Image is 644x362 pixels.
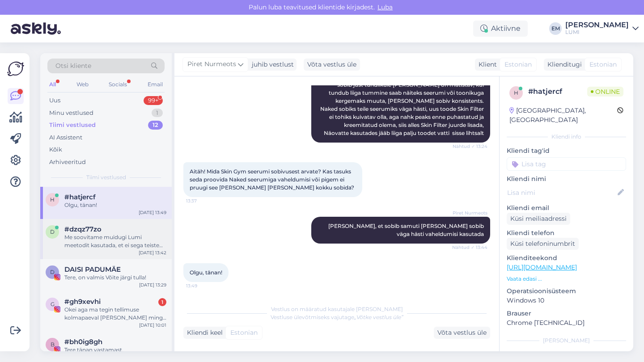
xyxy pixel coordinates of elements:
[507,213,570,225] div: Küsi meiliaadressi
[509,106,617,125] div: [GEOGRAPHIC_DATA], [GEOGRAPHIC_DATA]
[7,60,24,77] img: Askly Logo
[375,3,395,11] span: Luba
[354,314,403,320] i: „Võtke vestlus üle”
[507,174,626,184] p: Kliendi nimi
[248,60,294,69] div: juhib vestlust
[51,301,55,307] span: g
[64,298,101,306] span: #gh9xevhi
[507,275,626,283] p: Vaata edasi ...
[186,282,220,289] span: 13:49
[139,249,166,256] div: [DATE] 13:42
[504,60,532,69] span: Estonian
[139,322,166,328] div: [DATE] 10:01
[50,228,55,235] span: d
[64,233,166,249] div: Me soovitame muidugi Lumi meetodit kasutada, et ei sega teiste brändidega, et saada parim tulemus...
[47,79,58,90] div: All
[187,59,236,69] span: Piret Nurmeots
[49,96,60,105] div: Uus
[507,188,616,198] input: Lisa nimi
[544,60,582,69] div: Klienditugi
[144,96,163,105] div: 99+
[507,238,579,250] div: Küsi telefoninumbrit
[320,65,485,136] span: Tere, kui Smart Brigtener sobib, võib seda julgesti edasi kasutada, talvel võib proovida ka Arkti...
[434,327,490,339] div: Võta vestlus üle
[50,269,55,275] span: D
[186,198,220,204] span: 13:37
[49,145,62,154] div: Kõik
[565,21,629,29] div: [PERSON_NAME]
[507,263,577,271] a: [URL][DOMAIN_NAME]
[64,306,166,322] div: Okei aga ma tegin tellimuse kolmapaeval [PERSON_NAME] mingit infot pole kaua laheb sellega :(
[49,133,82,142] div: AI Assistent
[139,209,166,216] div: [DATE] 13:49
[507,350,626,359] p: Märkmed
[230,328,258,337] span: Estonian
[507,146,626,156] p: Kliendi tag'id
[146,79,165,90] div: Email
[453,143,487,150] span: Nähtud ✓ 13:24
[507,318,626,328] p: Chrome [TECHNICAL_ID]
[190,168,354,191] span: Aitäh! Mida Skin Gym seerumi sobivusest arvate? Kas tasuks seda proovida Naked seerumiga vaheldum...
[271,314,403,320] span: Vestluse ülevõtmiseks vajutage
[49,158,86,167] div: Arhiveeritud
[190,269,222,276] span: Olgu, tänan!
[507,157,626,171] input: Lisa tag
[475,60,497,69] div: Klient
[507,286,626,296] p: Operatsioonisüsteem
[107,79,129,90] div: Socials
[86,173,126,181] span: Tiimi vestlused
[55,61,91,71] span: Otsi kliente
[51,341,55,348] span: b
[64,338,102,346] span: #bh0ig8gh
[453,210,487,216] span: Piret Nurmeots
[304,59,360,71] div: Võta vestlus üle
[507,296,626,305] p: Windows 10
[587,87,623,97] span: Online
[271,306,403,312] span: Vestlus on määratud kasutajale [PERSON_NAME]
[64,201,166,209] div: Olgu, tänan!
[507,253,626,263] p: Klienditeekond
[589,60,617,69] span: Estonian
[139,282,166,288] div: [DATE] 13:29
[75,79,90,90] div: Web
[152,109,163,118] div: 1
[565,21,639,36] a: [PERSON_NAME]LUMI
[507,133,626,141] div: Kliendi info
[64,265,121,274] span: DAISI PADUMÄE
[49,121,96,130] div: Tiimi vestlused
[64,274,166,282] div: Tere, on valmis Võite järgi tulla!
[158,298,166,306] div: 1
[49,109,93,118] div: Minu vestlused
[183,328,223,337] div: Kliendi keel
[565,29,629,36] div: LUMI
[473,21,528,37] div: Aktiivne
[507,228,626,238] p: Kliendi telefon
[64,193,96,201] span: #hatjercf
[507,309,626,318] p: Brauser
[148,121,163,130] div: 12
[528,86,587,97] div: # hatjercf
[507,203,626,213] p: Kliendi email
[507,337,626,345] div: [PERSON_NAME]
[64,346,166,362] div: Tere,tänan vastamast.[GEOGRAPHIC_DATA] teile õhtupoole pildi.
[328,223,485,237] span: [PERSON_NAME], et sobib samuti [PERSON_NAME] sobib väga hästi vaheldumisi kasutada
[64,225,102,233] span: #dzqz77zo
[514,89,518,96] span: h
[452,244,487,251] span: Nähtud ✓ 13:44
[50,196,55,203] span: h
[549,22,562,35] div: EM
